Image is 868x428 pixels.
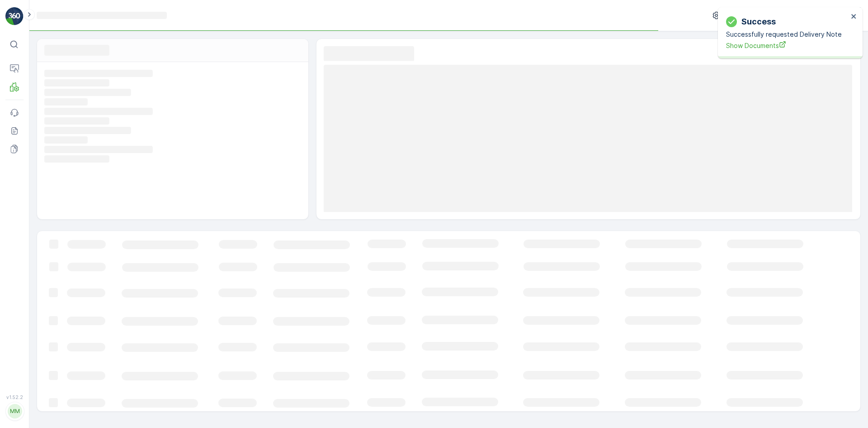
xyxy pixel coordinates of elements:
img: logo [5,7,24,25]
p: Successfully requested Delivery Note [726,30,848,39]
span: v 1.52.2 [5,394,24,400]
button: close [851,13,857,21]
button: MM [5,402,24,421]
div: MM [8,404,22,418]
p: Success [741,15,776,28]
a: Show Documents [726,41,848,50]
